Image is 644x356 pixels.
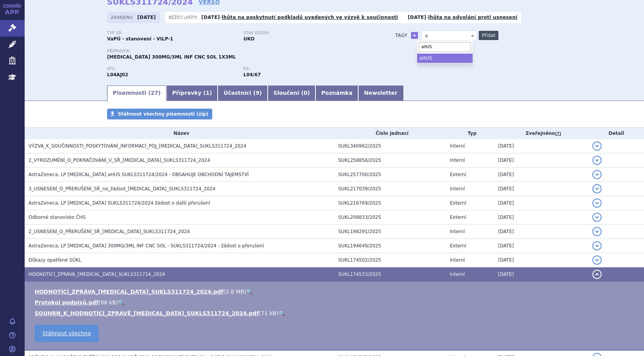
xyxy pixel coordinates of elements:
[494,225,589,239] td: [DATE]
[450,257,465,263] span: Interní
[494,267,589,282] td: [DATE]
[592,270,602,279] button: detail
[29,272,165,277] span: HODNOTÍCÍ_ZPRÁVA_ULTOMIRIS_SUKLS311724_2024
[29,200,210,206] span: AstraZeneca, LP Ultomiris SUKLS311724/2024 žádost o další přerušení
[246,289,253,295] a: 🔍
[494,153,589,168] td: [DATE]
[421,30,477,40] span: a
[206,90,210,96] span: 1
[334,253,446,267] td: SUKL174502/2025
[358,86,403,101] a: Newsletter
[334,239,446,253] td: SUKL194649/2025
[422,31,476,41] span: a
[107,72,128,77] strong: RAVULIZUMAB
[450,215,466,220] span: Externí
[35,310,259,316] a: SOUHRN_K_HODNOTÍCÍ_ZPRÁVĚ_[MEDICAL_DATA]_SUKLS311724_2024.pdf
[428,15,517,20] a: lhůta na odvolání proti usnesení
[334,153,446,168] td: SUKL258856/2025
[334,267,446,282] td: SUKL174533/2025
[29,172,249,177] span: AstraZeneca, LP Ultomiris aHUS SUKLS311724/2024 - OBSAHUJE OBCHODNÍ TAJEMSTVÍ
[29,229,190,234] span: 2_USNESENÍ_O_PŘERUŠENÍ_SŘ_ULTOMIRIS_SUKLS311724_2024
[222,15,398,20] a: lhůta na poskytnutí podkladů uvedených ve výzvě k součinnosti
[450,186,465,191] span: Interní
[592,156,602,165] button: detail
[334,139,446,153] td: SUKL340962/2025
[592,141,602,151] button: detail
[107,49,380,54] p: Přípravek:
[29,143,247,149] span: VÝZVA_K_SOUČINNOSTI_POSKYTOVÁNÍ_INFORMACÍ_POJ_ULTOMIRIS_SUKLS311724_2024
[334,182,446,196] td: SUKL217039/2025
[29,186,215,191] span: 3_USNESENÍ_O_PŘERUŠENÍ_SŘ_na_žádsot_ULTOMIRIS_SUKLS311724_2024
[201,14,398,20] p: -
[35,299,636,306] li: ( )
[268,86,315,101] a: Sloučení (0)
[243,67,372,71] p: RS:
[450,272,465,277] span: Interní
[408,14,518,20] p: -
[107,36,173,42] strong: VaPÚ - stanovení - VILP-1
[592,241,602,250] button: detail
[304,90,307,96] span: 0
[243,36,255,42] strong: UKO
[592,184,602,193] button: detail
[35,309,636,317] li: ( )
[107,67,236,71] p: ATC:
[494,253,589,267] td: [DATE]
[408,15,426,20] strong: [DATE]
[35,325,99,342] a: Stáhnout všechno
[138,15,156,20] strong: [DATE]
[166,86,218,101] a: Přípravky (1)
[111,14,135,20] span: Zahájeno:
[450,229,465,234] span: Interní
[225,289,244,295] span: 3.8 MB
[25,128,334,139] th: Název
[589,128,644,139] th: Detail
[118,299,124,306] a: 🔍
[450,243,466,249] span: Externí
[334,168,446,182] td: SUKL257700/2025
[35,299,99,306] a: Protokol podpisů.pdf
[334,128,446,139] th: Číslo jednací
[494,128,589,139] th: Zveřejněno
[592,255,602,265] button: detail
[278,310,285,316] a: 🔍
[446,128,494,139] th: Typ
[334,210,446,225] td: SUKL208833/2025
[592,227,602,236] button: detail
[592,170,602,179] button: detail
[151,90,158,96] span: 27
[494,168,589,182] td: [DATE]
[35,289,223,295] a: HODNOTÍCÍ_ZPRÁVA_[MEDICAL_DATA]_SUKLS311724_2024.pdf
[494,196,589,210] td: [DATE]
[29,257,81,263] span: Důkazy opatřené SÚKL
[29,215,86,220] span: Odborné stanovisko ČHS
[243,72,261,77] strong: ravulizumab
[494,210,589,225] td: [DATE]
[107,109,212,119] a: Stáhnout všechny písemnosti (zip)
[334,196,446,210] td: SUKL216769/2025
[261,310,276,316] span: 71 kB
[101,299,116,306] span: 88 kB
[315,86,358,101] a: Poznámka
[450,158,465,163] span: Interní
[592,198,602,208] button: detail
[334,225,446,239] td: SUKL198291/2025
[29,158,210,163] span: 2_VYROZUMĚNÍ_O_POKRAČOVÁNÍ_V_SŘ_ULTOMIRIS_SUKLS311724_2024
[417,54,473,63] li: aHUS
[218,86,267,101] a: Účastníci (9)
[35,288,636,296] li: ( )
[411,32,418,39] a: +
[450,172,466,177] span: Externí
[494,239,589,253] td: [DATE]
[243,31,372,35] p: Stav řízení:
[395,31,408,40] h3: Tagy
[169,14,200,20] span: Běžící lhůty:
[201,15,220,20] strong: [DATE]
[450,143,465,149] span: Interní
[450,200,466,206] span: Externí
[555,131,561,136] abbr: (?)
[29,243,264,249] span: AstraZeneca, LP ULTOMIRIS 300MG/3ML INF CNC SOL - SUKLS311724/2024 - žádost o přerušení
[107,86,166,101] a: Písemnosti (27)
[107,31,236,35] p: Typ SŘ:
[592,213,602,222] button: detail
